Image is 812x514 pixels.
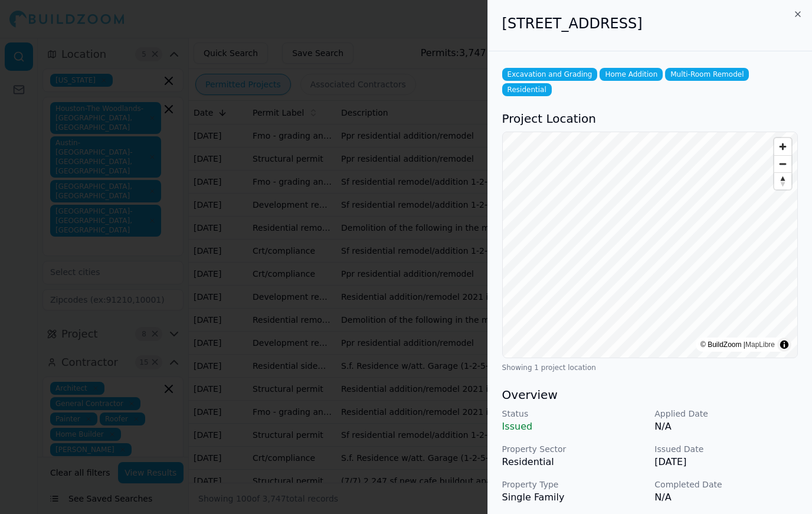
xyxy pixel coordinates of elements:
[502,363,798,372] div: Showing 1 project location
[502,110,798,127] h3: Project Location
[502,455,646,469] p: Residential
[654,490,798,505] p: N/A
[502,387,798,403] h3: Overview
[654,443,798,455] p: Issued Date
[502,83,552,96] span: Residential
[502,490,646,505] p: Single Family
[745,341,775,349] a: MapLibre
[654,408,798,420] p: Applied Date
[502,420,646,434] p: Issued
[502,68,598,81] span: Excavation and Grading
[665,68,749,81] span: Multi-Room Remodel
[654,420,798,434] p: N/A
[774,155,791,172] button: Zoom out
[774,172,791,189] button: Reset bearing to north
[654,455,798,469] p: [DATE]
[502,479,646,490] p: Property Type
[600,68,663,81] span: Home Addition
[502,408,646,420] p: Status
[774,138,791,155] button: Zoom in
[777,338,791,352] summary: Toggle attribution
[654,479,798,490] p: Completed Date
[503,132,797,358] canvas: Map
[502,14,798,33] h2: [STREET_ADDRESS]
[700,339,775,351] div: © BuildZoom |
[502,443,646,455] p: Property Sector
